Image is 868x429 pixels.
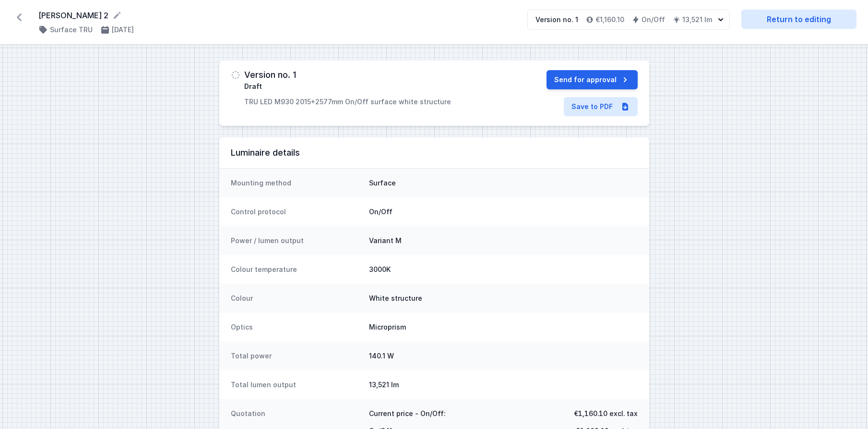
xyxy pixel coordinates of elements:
dd: Variant M [369,236,638,245]
h4: €1,160.10 [595,15,624,25]
img: draft.svg [231,70,240,80]
dt: Power / lumen output [231,236,361,245]
span: Draft [244,82,262,91]
dd: White structure [369,294,638,303]
form: [PERSON_NAME] 2 [38,10,516,21]
button: Version no. 1€1,160.10On/Off13,521 lm [527,10,730,30]
h4: On/Off [642,15,665,25]
dd: 140.1 W [369,351,638,361]
dd: 3000K [369,265,638,274]
a: Return to editing [741,10,856,29]
dt: Colour [231,294,361,303]
dt: Optics [231,322,361,332]
h4: 13,521 lm [682,15,712,25]
dd: Surface [369,178,638,188]
dt: Colour temperature [231,265,361,274]
h4: [DATE] [112,25,134,35]
h4: Surface TRU [50,25,93,35]
div: Version no. 1 [535,15,578,25]
button: Send for approval [547,70,638,89]
dd: 13,521 lm [369,380,638,390]
dt: Control protocol [231,207,361,217]
h3: Luminaire details [231,147,638,159]
dt: Mounting method [231,178,361,188]
dt: Total lumen output [231,380,361,390]
button: Rename project [112,11,122,20]
span: Current price - On/Off: [369,409,446,418]
span: €1,160.10 excl. tax [574,409,638,418]
a: Save to PDF [564,97,638,116]
dd: On/Off [369,207,638,217]
p: TRU LED M930 2015+2577mm On/Off surface white structure [244,97,451,107]
h3: Version no. 1 [244,70,296,80]
dd: Microprism [369,322,638,332]
dt: Total power [231,351,361,361]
